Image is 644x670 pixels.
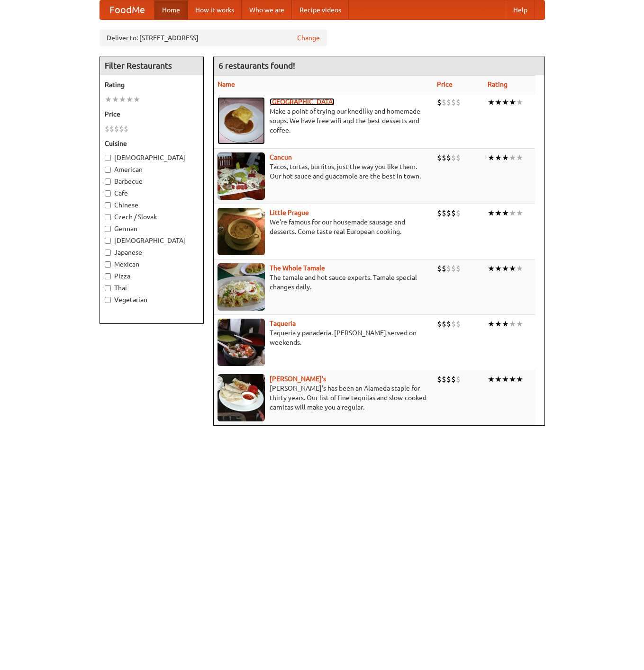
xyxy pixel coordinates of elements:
[456,263,461,274] li: $
[442,319,446,329] li: $
[502,374,509,384] li: ★
[488,152,495,163] li: ★
[495,263,502,274] li: ★
[442,374,446,384] li: $
[242,0,292,19] a: Who we are
[218,61,295,70] ng-pluralize: 6 restaurants found!
[437,97,442,107] li: $
[502,319,509,329] li: ★
[188,0,242,19] a: How it works
[105,261,111,268] input: Mexican
[297,33,320,43] a: Change
[442,263,446,274] li: $
[509,208,516,218] li: ★
[105,165,199,174] label: American
[105,94,112,105] li: ★
[105,200,199,210] label: Chinese
[105,271,199,281] label: Pizza
[105,297,111,303] input: Vegetarian
[442,97,446,107] li: $
[270,264,325,272] a: The Whole Tamale
[218,319,265,366] img: taqueria.jpg
[105,236,199,245] label: [DEMOGRAPHIC_DATA]
[218,107,430,135] p: Make a point of trying our knedlíky and homemade soups. We have free wifi and the best desserts a...
[218,208,265,255] img: littleprague.jpg
[502,263,509,274] li: ★
[516,319,523,329] li: ★
[516,152,523,163] li: ★
[124,124,128,134] li: $
[451,152,456,163] li: $
[442,208,446,218] li: $
[437,374,442,384] li: $
[105,250,111,256] input: Japanese
[488,319,495,329] li: ★
[270,320,296,327] a: Taqueria
[509,152,516,163] li: ★
[437,263,442,274] li: $
[516,374,523,384] li: ★
[218,97,265,144] img: czechpoint.jpg
[509,374,516,384] li: ★
[105,202,111,208] input: Chinese
[509,97,516,107] li: ★
[100,56,203,75] h4: Filter Restaurants
[105,226,111,232] input: German
[105,179,111,185] input: Barbecue
[446,263,451,274] li: $
[446,374,451,384] li: $
[495,208,502,218] li: ★
[105,80,199,89] h5: Rating
[451,208,456,218] li: $
[270,98,335,106] a: [GEOGRAPHIC_DATA]
[105,283,199,293] label: Thai
[502,208,509,218] li: ★
[100,0,154,19] a: FoodMe
[218,152,265,200] img: cancun.jpg
[133,94,140,105] li: ★
[105,248,199,257] label: Japanese
[270,375,326,383] b: [PERSON_NAME]'s
[456,97,461,107] li: $
[446,319,451,329] li: $
[105,259,199,269] label: Mexican
[105,212,199,222] label: Czech / Slovak
[446,152,451,163] li: $
[105,109,199,119] h5: Price
[506,0,535,19] a: Help
[270,209,309,216] a: Little Prague
[516,208,523,218] li: ★
[456,374,461,384] li: $
[105,224,199,233] label: German
[456,319,461,329] li: $
[154,0,188,19] a: Home
[437,319,442,329] li: $
[126,94,133,105] li: ★
[270,153,292,161] a: Cancun
[105,188,199,198] label: Cafe
[437,80,453,88] a: Price
[516,97,523,107] li: ★
[105,190,111,197] input: Cafe
[488,97,495,107] li: ★
[105,295,199,304] label: Vegetarian
[105,124,109,134] li: $
[495,319,502,329] li: ★
[105,153,199,162] label: [DEMOGRAPHIC_DATA]
[516,263,523,274] li: ★
[495,374,502,384] li: ★
[502,152,509,163] li: ★
[502,97,509,107] li: ★
[105,285,111,291] input: Thai
[105,177,199,186] label: Barbecue
[495,152,502,163] li: ★
[446,97,451,107] li: $
[442,152,446,163] li: $
[451,97,456,107] li: $
[105,139,199,148] h5: Cuisine
[446,208,451,218] li: $
[456,152,461,163] li: $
